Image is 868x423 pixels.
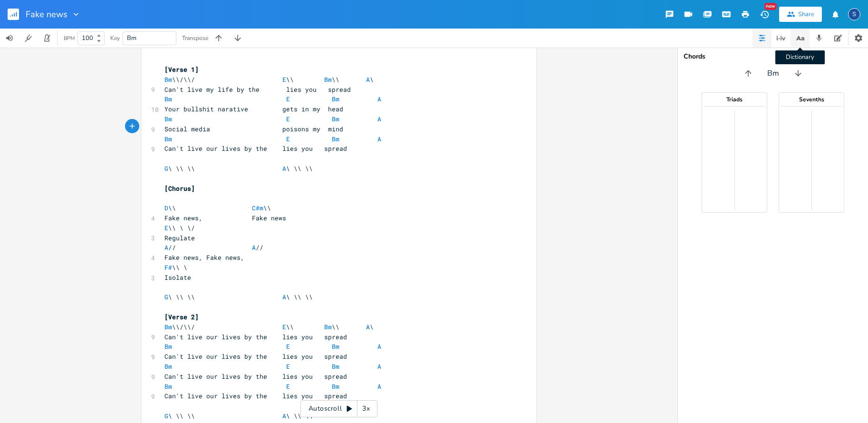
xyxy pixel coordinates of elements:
span: Can't live our lives by the lies you spread [164,392,347,400]
span: \\ \ \/ [164,224,195,232]
span: Bm [332,382,339,391]
span: A [366,323,370,331]
div: Chords [684,53,862,60]
span: A [252,243,256,252]
span: A [377,115,381,123]
span: \\ \ [164,263,187,272]
span: Bm [164,323,172,331]
span: Can't live our lives by the lies you spread [164,372,347,381]
span: Social media poisons my mind [164,125,343,133]
span: G [164,412,168,420]
span: Bm [332,342,339,351]
span: E [286,135,290,143]
div: Autoscroll [300,400,377,417]
span: \\ \\ [164,204,271,212]
span: Regulate [164,234,195,242]
div: Share [798,10,814,19]
span: E [286,362,290,371]
span: F# [164,263,172,272]
span: \ \\ \\ \ \\ \\ [164,293,313,301]
span: Bm [164,95,172,103]
span: C#m [252,204,263,212]
span: Bm [767,68,779,79]
span: D [164,204,168,212]
span: E [286,95,290,103]
div: Triads [702,97,767,102]
span: A [377,382,381,391]
span: \ \\ \\ \ \\ \\ [164,164,313,173]
span: Bm [324,75,332,84]
span: E [282,323,286,331]
span: Bm [332,95,339,103]
button: New [755,6,774,23]
button: Share [779,7,822,22]
span: Can't live our lives by the lies you spread [164,144,347,153]
button: S [848,3,860,25]
span: G [164,293,168,301]
span: Your bullshit narative gets in my head [164,105,343,113]
span: \ \\ \\ \ \\ \\ [164,412,313,420]
div: 3x [357,400,375,417]
span: Isolate [164,273,191,282]
div: Sevenths [779,97,844,102]
span: Fake news [26,10,68,19]
span: E [286,382,290,391]
span: Bm [332,135,339,143]
span: Bm [127,34,136,42]
span: A [164,243,168,252]
span: A [377,362,381,371]
span: // // [164,243,263,252]
span: Bm [164,342,172,351]
span: A [366,75,370,84]
span: Bm [164,135,172,143]
span: E [286,342,290,351]
span: Bm [164,75,172,84]
span: G [164,164,168,173]
span: \\/\\/ \\ \\ \ [164,323,374,331]
span: E [286,115,290,123]
div: Steve Ellis [848,8,860,20]
span: A [282,164,286,173]
span: [Verse 2] [164,313,199,321]
span: A [377,95,381,103]
span: Bm [324,323,332,331]
span: [Chorus] [164,184,195,193]
span: A [377,342,381,351]
span: Bm [164,115,172,123]
span: Can't live our lives by the lies you spread [164,333,347,341]
button: Dictionary [791,29,810,48]
span: Bm [332,362,339,371]
div: Key [110,35,120,41]
div: Transpose [182,35,208,41]
span: Bm [164,362,172,371]
span: \\/\\/ \\ \\ \ [164,75,374,84]
span: A [282,293,286,301]
span: A [282,412,286,420]
span: Fake news, Fake news, [164,253,244,262]
div: New [764,3,777,10]
span: Bm [164,382,172,391]
span: Can't live my life by the lies you spread [164,85,351,94]
span: Bm [332,115,339,123]
div: BPM [64,36,75,41]
span: Can't live our lives by the lies you spread [164,352,347,361]
span: E [282,75,286,84]
span: [Verse 1] [164,65,199,74]
span: Fake news, Fake news [164,214,286,222]
span: E [164,224,168,232]
span: A [377,135,381,143]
